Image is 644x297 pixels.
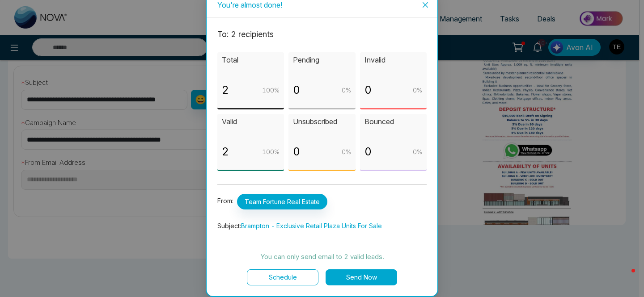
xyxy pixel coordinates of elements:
p: You can only send email to 2 valid leads. [217,251,427,262]
span: close [422,1,429,8]
p: Pending [293,54,351,66]
span: Brampton - Exclusive Retail Plaza Units For Sale [241,222,382,230]
p: Invalid [364,54,422,66]
p: To: 2 recipient s [217,28,427,41]
p: 100 % [262,147,280,157]
p: 0 % [342,85,351,95]
p: 0 [364,82,372,99]
p: Total [222,54,280,66]
p: Unsubscribed [293,116,351,127]
p: Bounced [364,116,422,127]
span: Team Fortune Real Estate [237,194,327,209]
button: Schedule [247,269,318,285]
p: 0 % [413,85,422,95]
p: 0 [364,143,372,160]
p: 0 % [413,147,422,157]
p: 100 % [262,85,280,95]
button: Send Now [326,269,397,285]
iframe: Intercom live chat [614,267,635,288]
p: 0 [293,82,300,99]
p: From: [217,194,427,209]
p: 0 % [342,147,351,157]
p: 2 [222,82,229,99]
p: 2 [222,143,229,160]
p: Valid [222,116,280,127]
p: 0 [293,143,300,160]
p: Subject: [217,221,427,231]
